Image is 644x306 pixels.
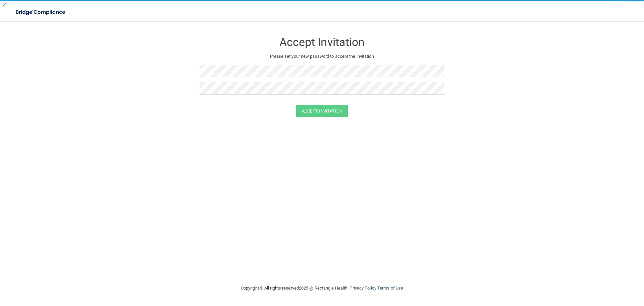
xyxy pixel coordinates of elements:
div: Copyright © All rights reserved 2025 @ Rectangle Health | | [200,277,444,299]
a: Terms of Use [377,286,403,291]
p: Please set your new password to accept the invitation [205,52,439,60]
h3: Accept Invitation [200,36,444,48]
img: bridge_compliance_login_screen.278c3ca4.svg [10,5,72,19]
a: Privacy Policy [350,286,376,291]
button: Accept Invitation [296,105,348,117]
